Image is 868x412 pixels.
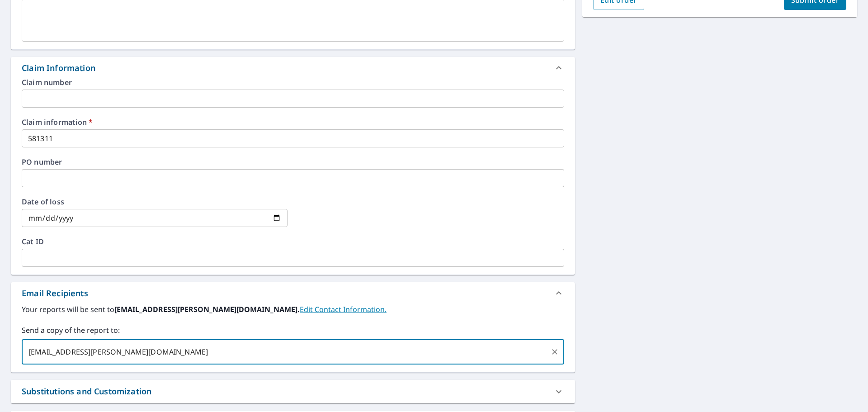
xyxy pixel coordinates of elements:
[22,304,564,315] label: Your reports will be sent to
[114,304,300,314] b: [EMAIL_ADDRESS][PERSON_NAME][DOMAIN_NAME].
[22,158,564,166] label: PO number
[22,287,88,299] div: Email Recipients
[22,325,564,336] label: Send a copy of the report to:
[11,380,575,403] div: Substitutions and Customization
[22,238,564,245] label: Cat ID
[22,198,288,205] label: Date of loss
[22,118,564,126] label: Claim information
[22,62,95,74] div: Claim Information
[300,304,387,314] a: EditContactInfo
[11,57,575,79] div: Claim Information
[22,385,151,398] div: Substitutions and Customization
[11,282,575,304] div: Email Recipients
[22,79,564,86] label: Claim number
[548,346,561,358] button: Clear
